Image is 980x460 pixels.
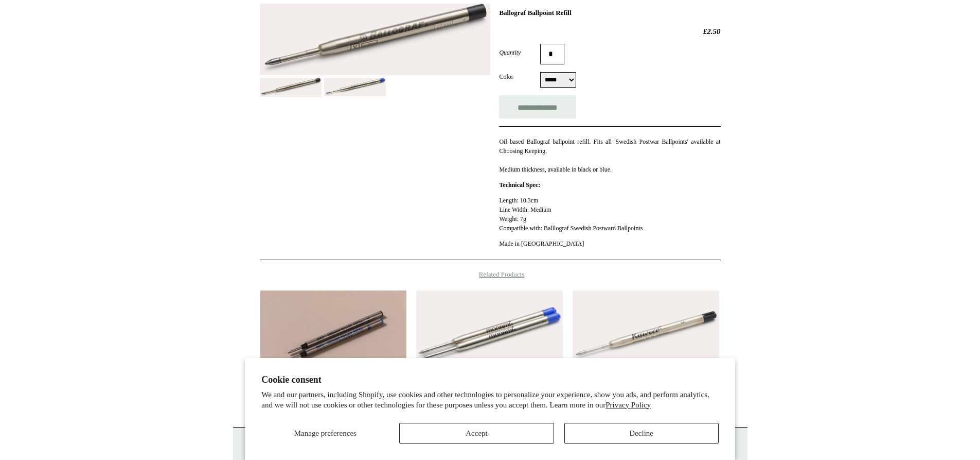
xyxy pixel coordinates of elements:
img: Ohto Ceramic Rollerball Refill [260,291,406,383]
p: Oil based Ballograf ballpoint refill. Fits all 'Swedish Postwar Ballpoints' available at Choosing... [499,137,720,174]
img: Ballograf Ballpoint Refill [260,4,490,75]
a: Kaweco G2 Waterbased Rollerball Refill Kaweco G2 Waterbased Rollerball Refill [573,291,719,383]
a: Ohto Ceramic Rollerball Refill Ohto Ceramic Rollerball Refill [260,291,406,383]
label: Color [499,72,540,81]
button: Accept [399,423,554,444]
label: Quantity [499,48,540,57]
p: We and our partners, including Shopify, use cookies and other technologies to personalize your ex... [261,390,719,410]
p: Made in [GEOGRAPHIC_DATA] [499,239,720,248]
a: Privacy Policy [605,401,651,409]
img: Ballograf Ballpoint Refill [324,78,386,96]
img: Monami 2 Pack Universal G2 Ballpoint Refills [416,291,562,383]
h2: Cookie consent [261,374,719,385]
button: Decline [564,423,719,444]
img: Ballograf Ballpoint Refill [260,78,322,97]
button: Manage preferences [261,423,389,444]
a: Monami 2 Pack Universal G2 Ballpoint Refills Monami 2 Pack Universal G2 Ballpoint Refills [416,291,562,383]
h2: £2.50 [499,27,720,36]
strong: Technical Spec: [499,181,540,189]
h1: Ballograf Ballpoint Refill [499,9,720,17]
span: Manage preferences [294,429,357,437]
p: Length: 10.3cm Line Width: Medium Weight: 7g Compatible with: Balllograf Swedish Postward Ballpoints [499,196,720,233]
h4: Related Products [233,270,747,279]
img: Kaweco G2 Waterbased Rollerball Refill [573,291,719,383]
